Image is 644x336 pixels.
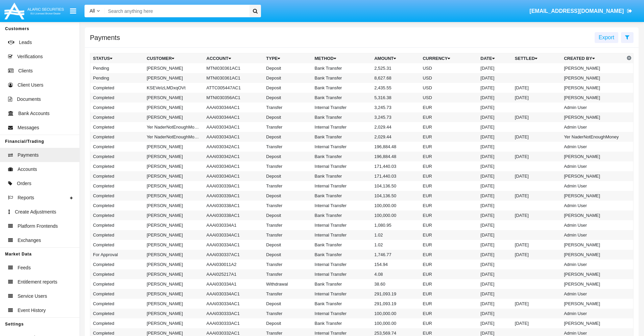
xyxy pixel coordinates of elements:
td: 171,440.03 [372,161,420,171]
span: Platform Frontends [18,223,58,230]
th: Settled [512,53,561,64]
td: EUR [420,201,478,210]
td: [DATE] [478,201,512,210]
td: Deposit [263,93,312,103]
td: Internal Transfer [312,269,372,279]
td: Completed [90,103,144,112]
td: Transfer [263,122,312,132]
td: AAAI030344AC1 [204,112,264,122]
td: USD [420,73,478,83]
td: Internal Transfer [312,122,372,132]
td: Bank Transfer [312,93,372,103]
span: Bank Accounts [18,110,50,117]
td: Bank Transfer [312,73,372,83]
td: 100,000.00 [372,201,420,210]
a: [EMAIL_ADDRESS][DOMAIN_NAME] [526,2,636,21]
td: Yer NaderNotEnoughMoney [144,132,204,142]
th: Account [204,53,264,64]
img: Logo image [3,1,65,21]
td: AAAI030334AC1 [204,240,264,250]
td: 104,136.50 [372,181,420,191]
span: Payments [18,152,39,159]
td: Deposit [263,83,312,93]
td: [DATE] [478,230,512,240]
td: [PERSON_NAME] [561,83,625,93]
td: [DATE] [512,299,561,309]
td: 1,080.95 [372,220,420,230]
td: Admin User [561,260,625,269]
td: [DATE] [478,250,512,260]
span: Export [599,35,614,40]
th: Amount [372,53,420,64]
td: Bank Transfer [312,132,372,142]
td: Bank Transfer [312,171,372,181]
th: Type [263,53,312,64]
td: Withdrawal [263,279,312,289]
td: [DATE] [478,269,512,279]
th: Created By [561,53,625,64]
td: AAAI030334AC1 [204,299,264,309]
td: Completed [90,83,144,93]
td: ATTC005447AC1 [204,83,264,93]
span: Service Users [18,293,47,300]
td: Deposit [263,299,312,309]
td: 8,627.68 [372,73,420,83]
span: Leads [19,39,32,46]
td: AAAI030334AC1 [204,230,264,240]
td: Completed [90,161,144,171]
span: Clients [18,67,33,74]
td: AAAI030333AC1 [204,309,264,318]
td: Deposit [263,112,312,122]
td: Internal Transfer [312,161,372,171]
td: Transfer [263,289,312,299]
td: [PERSON_NAME] [561,279,625,289]
td: EUR [420,142,478,152]
td: [PERSON_NAME] [144,309,204,318]
td: AAAI030333AC1 [204,318,264,328]
td: Internal Transfer [312,201,372,210]
td: [PERSON_NAME] [561,63,625,73]
td: EUR [420,309,478,318]
td: 171,440.03 [372,171,420,181]
td: Transfer [263,309,312,318]
td: [DATE] [512,83,561,93]
span: Exchanges [18,237,41,244]
td: [DATE] [478,318,512,328]
td: Bank Transfer [312,210,372,220]
td: EUR [420,122,478,132]
td: Admin User [561,289,625,299]
td: Internal Transfer [312,289,372,299]
td: [PERSON_NAME] [144,142,204,152]
td: EUR [420,191,478,201]
td: Completed [90,269,144,279]
td: [DATE] [512,210,561,220]
span: Reports [18,194,34,201]
td: MTNI030361AC1 [204,63,264,73]
td: Completed [90,230,144,240]
td: [PERSON_NAME] [144,299,204,309]
td: 100,000.00 [372,318,420,328]
span: Entitlement reports [18,278,57,286]
input: Search [105,5,247,17]
td: Deposit [263,152,312,161]
td: Bank Transfer [312,152,372,161]
td: Transfer [263,220,312,230]
td: 2,029.44 [372,122,420,132]
td: [DATE] [478,112,512,122]
td: [PERSON_NAME] [144,93,204,103]
td: [PERSON_NAME] [561,112,625,122]
td: [PERSON_NAME] [144,230,204,240]
td: AAAI030338AC1 [204,201,264,210]
td: Deposit [263,318,312,328]
td: Pending [90,63,144,73]
td: [DATE] [478,309,512,318]
td: 3,245.73 [372,103,420,112]
td: [DATE] [478,103,512,112]
td: Completed [90,93,144,103]
td: [DATE] [478,279,512,289]
td: 1.02 [372,230,420,240]
td: [DATE] [478,181,512,191]
td: [PERSON_NAME] [144,181,204,191]
td: Deposit [263,73,312,83]
th: Currency [420,53,478,64]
